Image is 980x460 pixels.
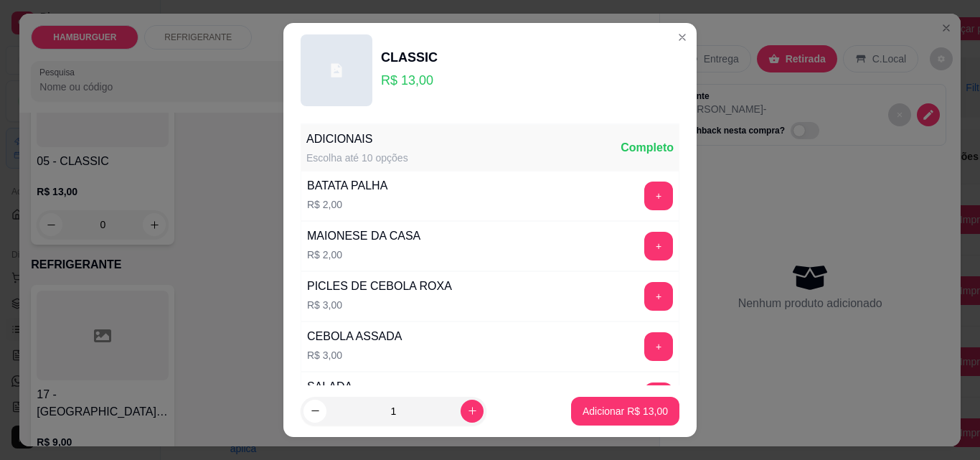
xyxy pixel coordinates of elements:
button: increase-product-quantity [461,400,484,423]
p: R$ 2,00 [307,197,387,212]
p: Adicionar R$ 13,00 [583,404,668,418]
button: add [644,282,673,311]
p: R$ 3,00 [307,348,402,362]
div: MAIONESE DA CASA [307,227,420,245]
div: CEBOLA ASSADA [307,328,402,345]
div: Escolha até 10 opções [306,151,408,165]
div: ADICIONAIS [306,131,408,148]
div: PICLES DE CEBOLA ROXA [307,278,452,295]
button: add [644,182,673,210]
button: add [644,382,673,411]
p: R$ 2,00 [307,248,420,262]
p: R$ 13,00 [381,70,438,90]
div: Completo [621,139,674,156]
div: SALADA [307,378,352,395]
div: BATATA PALHA [307,177,387,194]
p: R$ 3,00 [307,298,452,312]
div: CLASSIC [381,47,438,67]
button: add [644,332,673,361]
button: Adicionar R$ 13,00 [571,397,679,426]
button: Close [671,26,694,49]
button: decrease-product-quantity [303,400,326,423]
button: add [644,232,673,260]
